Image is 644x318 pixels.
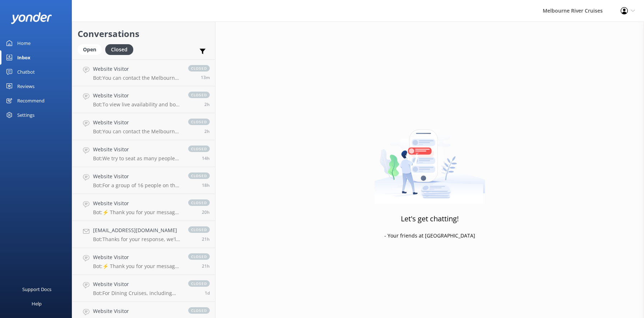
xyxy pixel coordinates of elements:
[17,93,45,108] div: Recommend
[93,65,181,73] h4: Website Visitor
[22,282,51,296] div: Support Docs
[201,74,210,80] span: Oct 06 2025 01:54pm (UTC +11:00) Australia/Sydney
[72,248,215,275] a: Website VisitorBot:⚡ Thank you for your message. Our office hours are Mon - Fri 9.30am - 5pm. We'...
[78,45,105,53] a: Open
[11,12,52,24] img: yonder-white-logo.png
[93,75,181,81] p: Bot: You can contact the Melbourne River Cruises team by emailing [EMAIL_ADDRESS][DOMAIN_NAME]. V...
[188,119,210,125] span: closed
[188,92,210,98] span: closed
[204,101,210,107] span: Oct 06 2025 11:58am (UTC +11:00) Australia/Sydney
[93,209,181,216] p: Bot: ⚡ Thank you for your message. Our office hours are Mon - Fri 9.30am - 5pm. We'll get back to...
[72,167,215,194] a: Website VisitorBot:For a group of 16 people on the Spirit of Melbourne Dinner Cruise, prices star...
[105,44,133,55] div: Closed
[188,146,210,152] span: closed
[188,172,210,179] span: closed
[93,253,181,261] h4: Website Visitor
[17,108,34,122] div: Settings
[32,296,42,311] div: Help
[78,27,210,41] h2: Conversations
[93,290,181,296] p: Bot: For Dining Cruises, including the Dinner Cruise, cancellations made more than 7 days in adva...
[93,199,181,207] h4: Website Visitor
[204,128,210,134] span: Oct 06 2025 11:46am (UTC +11:00) Australia/Sydney
[202,182,210,188] span: Oct 05 2025 07:09pm (UTC +11:00) Australia/Sydney
[188,65,210,72] span: closed
[384,232,475,240] p: - Your friends at [GEOGRAPHIC_DATA]
[72,140,215,167] a: Website VisitorBot:We try to seat as many people by the windows as possible on the dinner cruise,...
[93,236,181,243] p: Bot: Thanks for your response, we'll get back to you as soon as we can during opening hours.
[401,213,459,225] h3: Let's get chatting!
[93,155,181,162] p: Bot: We try to seat as many people by the windows as possible on the dinner cruise, but not every...
[72,275,215,302] a: Website VisitorBot:For Dining Cruises, including the Dinner Cruise, cancellations made more than ...
[202,155,210,161] span: Oct 06 2025 12:07am (UTC +11:00) Australia/Sydney
[205,290,210,296] span: Oct 05 2025 01:40pm (UTC +11:00) Australia/Sydney
[93,307,181,315] h4: Website Visitor
[72,113,215,140] a: Website VisitorBot:You can contact the Melbourne River Cruises team by emailing [EMAIL_ADDRESS][D...
[188,253,210,260] span: closed
[17,79,34,93] div: Reviews
[93,92,181,100] h4: Website Visitor
[93,226,181,234] h4: [EMAIL_ADDRESS][DOMAIN_NAME]
[17,50,31,65] div: Inbox
[188,226,210,233] span: closed
[17,36,31,50] div: Home
[78,44,102,55] div: Open
[93,101,181,108] p: Bot: To view live availability and book your Melbourne River Cruise experience, please visit: [UR...
[93,280,181,288] h4: Website Visitor
[202,209,210,215] span: Oct 05 2025 05:36pm (UTC +11:00) Australia/Sydney
[93,263,181,269] p: Bot: ⚡ Thank you for your message. Our office hours are Mon - Fri 9.30am - 5pm. We'll get back to...
[188,307,210,314] span: closed
[93,182,181,189] p: Bot: For a group of 16 people on the Spirit of Melbourne Dinner Cruise, prices start from $195 pe...
[72,59,215,86] a: Website VisitorBot:You can contact the Melbourne River Cruises team by emailing [EMAIL_ADDRESS][D...
[72,86,215,113] a: Website VisitorBot:To view live availability and book your Melbourne River Cruise experience, ple...
[17,65,35,79] div: Chatbot
[188,199,210,206] span: closed
[202,236,210,242] span: Oct 05 2025 04:30pm (UTC +11:00) Australia/Sydney
[72,221,215,248] a: [EMAIL_ADDRESS][DOMAIN_NAME]Bot:Thanks for your response, we'll get back to you as soon as we can...
[105,45,137,53] a: Closed
[93,128,181,135] p: Bot: You can contact the Melbourne River Cruises team by emailing [EMAIL_ADDRESS][DOMAIN_NAME]. V...
[93,172,181,180] h4: Website Visitor
[72,194,215,221] a: Website VisitorBot:⚡ Thank you for your message. Our office hours are Mon - Fri 9.30am - 5pm. We'...
[202,263,210,269] span: Oct 05 2025 04:13pm (UTC +11:00) Australia/Sydney
[93,146,181,153] h4: Website Visitor
[93,119,181,126] h4: Website Visitor
[188,280,210,287] span: closed
[374,114,485,204] img: artwork of a man stealing a conversation from at giant smartphone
